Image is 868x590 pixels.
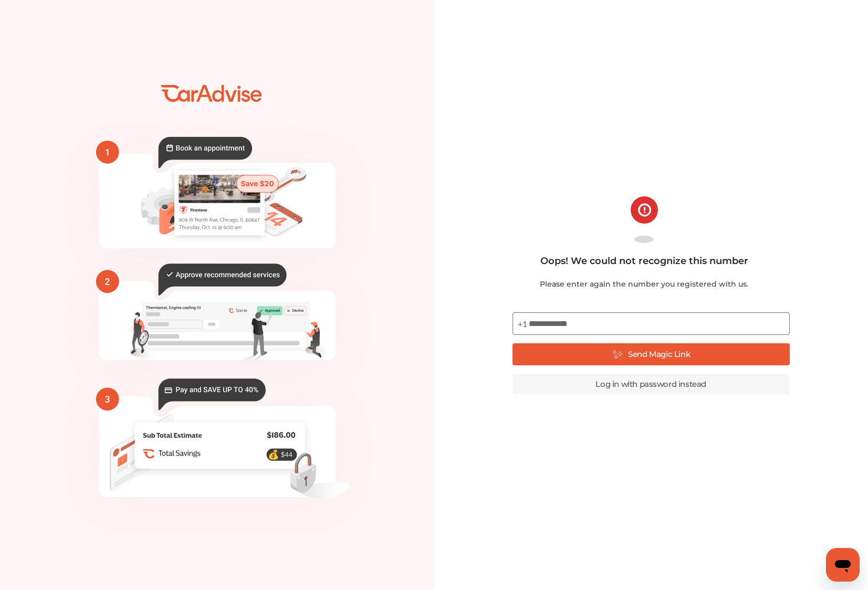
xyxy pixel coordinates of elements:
[513,279,776,289] div: Please enter again the number you registered with us.
[826,548,860,582] iframe: Button to launch messaging window
[631,196,658,243] img: magic-link-warning.c400e571.svg
[268,449,279,460] text: 💰
[513,343,790,365] button: Send Magic Link
[540,256,748,266] div: Oops! We could not recognize this number
[513,374,790,394] a: Log in with password instead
